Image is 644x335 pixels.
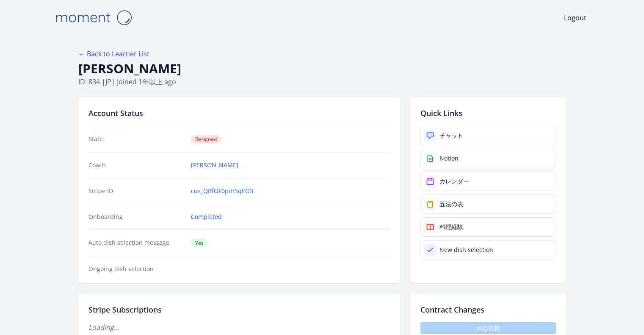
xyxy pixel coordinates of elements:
h2: Quick Links [420,107,556,119]
div: チャット [439,131,463,140]
h1: [PERSON_NAME] [78,61,566,77]
a: 料理経験 [420,217,556,237]
a: [PERSON_NAME] [191,161,238,169]
p: ID: 834 | | Joined 1年以上 ago [78,77,566,87]
div: 料理経験 [439,223,463,231]
a: cus_QBfOF0piHSqEO3 [191,187,253,195]
a: 五法の表 [420,194,556,214]
div: 五法の表 [439,200,463,208]
div: New dish selection [439,246,493,254]
span: Yes [191,239,208,247]
dt: Stripe ID [88,187,185,195]
dt: State [88,135,185,144]
dt: Onboarding [88,213,185,221]
a: Completed [191,213,222,221]
a: Logout [564,13,586,23]
h2: Contract Changes [420,304,556,316]
a: New dish selection [420,240,556,260]
dt: Ongoing dish selection [88,265,185,273]
a: ← Back to Learner List [78,49,149,58]
h2: Account Status [88,107,390,119]
div: カレンダー [439,177,469,185]
img: Moment [51,7,136,28]
span: Resigned [191,135,221,144]
dt: Auto dish selection message [88,238,185,247]
h2: Stripe Subscriptions [88,304,390,316]
a: カレンダー [420,172,556,191]
dt: Coach [88,161,185,169]
span: 休会依頼 [420,322,556,334]
a: チャット [420,126,556,145]
a: Notion [420,149,556,168]
div: Notion [439,154,459,163]
span: jp [105,77,111,86]
p: Loading... [88,322,390,332]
